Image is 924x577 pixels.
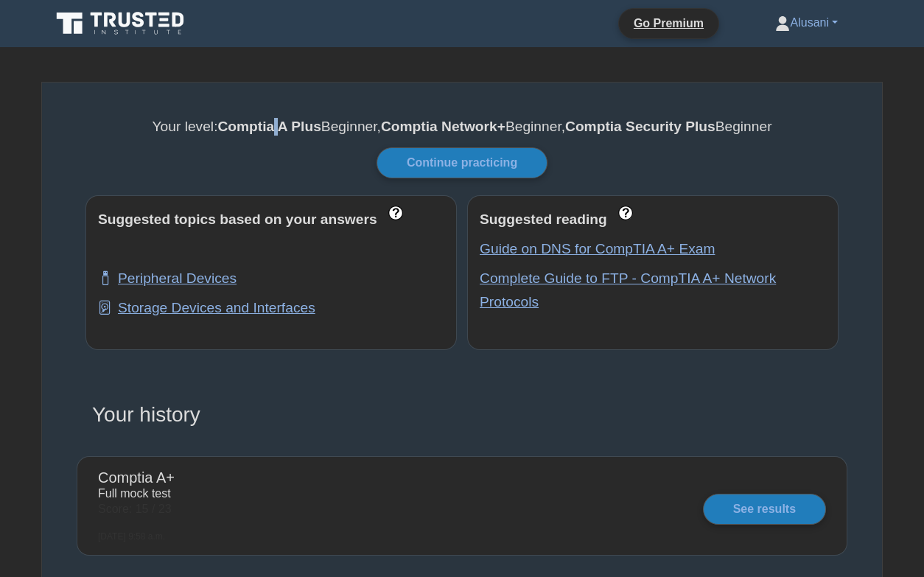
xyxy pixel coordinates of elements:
[381,119,505,134] b: Comptia Network+
[385,204,403,220] a: These topics have been answered less than 50% correct. Topics disapear when you answer questions ...
[98,300,315,315] a: Storage Devices and Interfaces
[77,118,847,136] p: Your level: Beginner, Beginner, Beginner
[217,119,321,134] b: Comptia A Plus
[98,270,237,286] a: Peripheral Devices
[615,204,633,220] a: These concepts have been answered less than 50% correct. The guides disapear when you answer ques...
[703,494,826,525] a: See results
[565,119,715,134] b: Comptia Security Plus
[480,241,715,256] a: Guide on DNS for CompTIA A+ Exam
[377,147,547,178] a: Continue practicing
[740,8,873,38] a: Alusani
[98,208,444,231] div: Suggested topics based on your answers
[480,270,776,310] a: Complete Guide to FTP - CompTIA A+ Network Protocols
[625,14,713,32] a: Go Premium
[480,208,826,231] div: Suggested reading
[86,402,453,439] h3: Your history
